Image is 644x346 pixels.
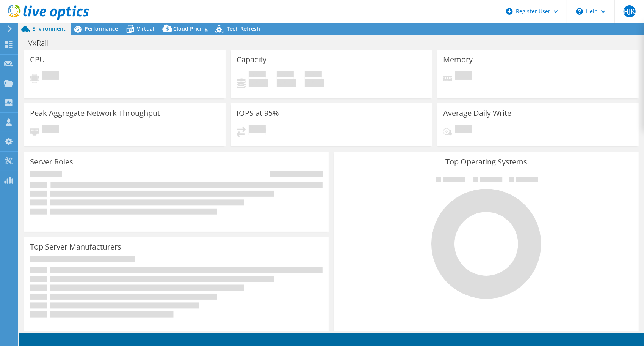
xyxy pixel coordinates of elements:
[137,25,154,32] span: Virtual
[455,71,472,82] span: Pending
[305,71,322,79] span: Total
[277,79,296,87] h4: 0 GiB
[305,79,324,87] h4: 0 GiB
[249,79,268,87] h4: 0 GiB
[443,55,473,64] h3: Memory
[237,109,279,117] h3: IOPS at 95%
[443,109,511,117] h3: Average Daily Write
[340,158,633,166] h3: Top Operating Systems
[576,8,583,15] svg: \n
[30,158,73,166] h3: Server Roles
[173,25,208,32] span: Cloud Pricing
[249,71,266,79] span: Used
[227,25,260,32] span: Tech Refresh
[25,39,61,47] h1: VxRail
[42,71,59,82] span: Pending
[42,125,59,135] span: Pending
[30,55,45,64] h3: CPU
[30,243,121,251] h3: Top Server Manufacturers
[85,25,118,32] span: Performance
[624,5,636,17] span: HJK
[237,55,266,64] h3: Capacity
[455,125,472,135] span: Pending
[277,71,294,79] span: Free
[32,25,66,32] span: Environment
[30,109,160,117] h3: Peak Aggregate Network Throughput
[249,125,266,135] span: Pending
